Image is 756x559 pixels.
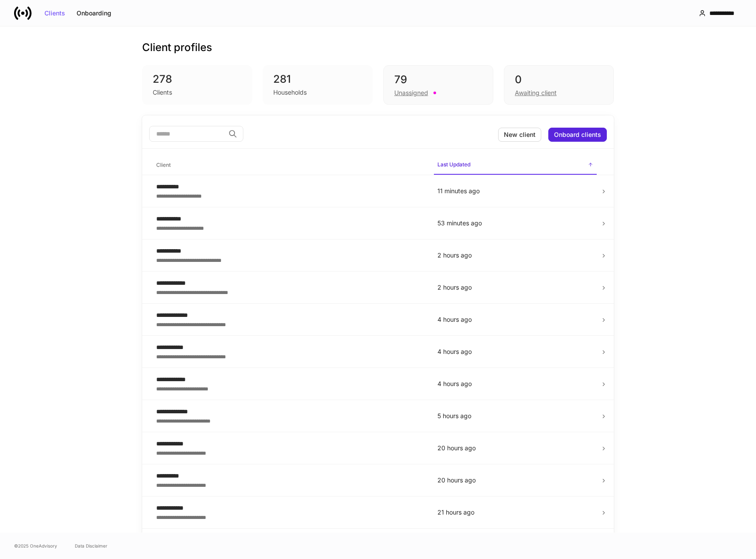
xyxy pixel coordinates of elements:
[437,187,593,195] p: 11 minutes ago
[77,10,111,16] div: Onboarding
[273,72,362,86] div: 281
[437,508,593,517] p: 21 hours ago
[394,73,482,87] div: 79
[434,156,597,175] span: Last Updated
[75,542,107,549] a: Data Disclaimer
[383,65,493,105] div: 79Unassigned
[437,444,593,452] p: 20 hours ago
[156,161,171,169] h6: Client
[515,88,557,97] div: Awaiting client
[554,132,601,138] div: Onboard clients
[548,128,607,142] button: Onboard clients
[504,65,614,105] div: 0Awaiting client
[437,412,593,420] p: 5 hours ago
[71,6,117,20] button: Onboarding
[153,156,427,174] span: Client
[437,347,593,356] p: 4 hours ago
[44,10,65,16] div: Clients
[437,315,593,324] p: 4 hours ago
[14,542,57,549] span: © 2025 OneAdvisory
[515,73,603,87] div: 0
[437,251,593,260] p: 2 hours ago
[437,160,470,169] h6: Last Updated
[498,128,541,142] button: New client
[39,6,71,20] button: Clients
[153,88,172,97] div: Clients
[142,40,212,55] h3: Client profiles
[504,132,536,138] div: New client
[437,379,593,388] p: 4 hours ago
[394,88,428,97] div: Unassigned
[437,476,593,485] p: 20 hours ago
[153,72,242,86] div: 278
[437,219,593,228] p: 53 minutes ago
[437,283,593,292] p: 2 hours ago
[273,88,307,97] div: Households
